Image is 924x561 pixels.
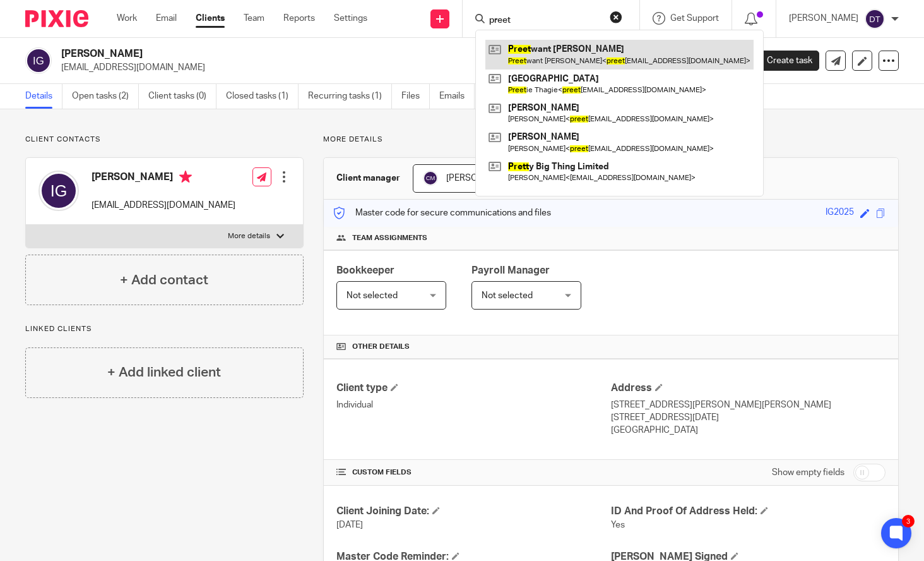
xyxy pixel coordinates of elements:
[244,12,264,25] a: Team
[308,84,392,109] a: Recurring tasks (1)
[336,521,363,529] span: [DATE]
[346,291,398,300] span: Not selected
[228,231,270,241] p: More details
[611,399,885,411] p: [STREET_ADDRESS][PERSON_NAME][PERSON_NAME]
[902,515,915,528] div: 3
[336,399,611,411] p: Individual
[401,84,430,109] a: Files
[352,233,427,243] span: Team assignments
[25,47,52,74] img: svg%3E
[611,424,885,437] p: [GEOGRAPHIC_DATA]
[25,10,88,27] img: Pixie
[482,291,533,300] span: Not selected
[92,199,235,212] p: [EMAIL_ADDRESS][DOMAIN_NAME]
[120,270,208,290] h4: + Add contact
[25,324,304,334] p: Linked clients
[772,466,844,479] label: Show empty fields
[38,171,79,211] img: svg%3E
[196,12,225,25] a: Clients
[61,61,727,74] p: [EMAIL_ADDRESS][DOMAIN_NAME]
[471,265,550,275] span: Payroll Manager
[610,11,622,23] button: Clear
[336,265,394,275] span: Bookkeeper
[865,9,885,29] img: svg%3E
[25,135,304,145] p: Client contacts
[283,12,315,25] a: Reports
[611,382,885,395] h4: Address
[336,382,611,395] h4: Client type
[72,84,139,109] a: Open tasks (2)
[333,207,551,219] p: Master code for secure communications and files
[148,84,216,109] a: Client tasks (0)
[336,172,400,184] h3: Client manager
[611,521,625,529] span: Yes
[352,342,410,352] span: Other details
[826,206,854,220] div: IG2025
[439,84,475,109] a: Emails
[107,363,221,382] h4: + Add linked client
[179,171,192,183] i: Primary
[789,12,858,25] p: [PERSON_NAME]
[334,12,367,25] a: Settings
[61,47,594,61] h2: [PERSON_NAME]
[226,84,299,109] a: Closed tasks (1)
[670,14,719,23] span: Get Support
[25,84,62,109] a: Details
[117,12,137,25] a: Work
[423,171,438,186] img: svg%3E
[336,505,611,518] h4: Client Joining Date:
[156,12,177,25] a: Email
[336,468,611,478] h4: CUSTOM FIELDS
[446,174,516,183] span: [PERSON_NAME]
[92,171,235,186] h4: [PERSON_NAME]
[746,51,819,71] a: Create task
[611,505,885,518] h4: ID And Proof Of Address Held:
[611,411,885,424] p: [STREET_ADDRESS][DATE]
[323,135,899,145] p: More details
[488,15,601,27] input: Search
